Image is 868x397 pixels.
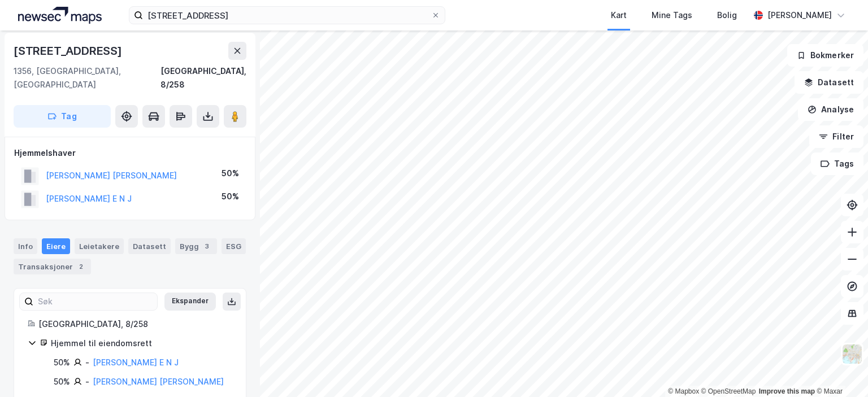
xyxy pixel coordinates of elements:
[611,8,627,22] div: Kart
[717,8,737,22] div: Bolig
[767,8,832,22] div: [PERSON_NAME]
[222,238,246,254] div: ESG
[201,241,212,252] div: 3
[93,357,179,367] a: [PERSON_NAME] E N J
[54,375,70,389] div: 50%
[164,293,216,311] button: Ekspander
[14,259,91,274] div: Transaksjoner
[811,343,868,397] div: Kontrollprogram for chat
[75,261,86,272] div: 2
[175,238,217,254] div: Bygg
[798,98,863,121] button: Analyse
[759,387,815,395] a: Improve this map
[787,44,863,67] button: Bokmerker
[54,356,70,369] div: 50%
[14,238,37,254] div: Info
[93,377,224,386] a: [PERSON_NAME] [PERSON_NAME]
[14,146,246,160] div: Hjemmelshaver
[668,387,699,395] a: Mapbox
[75,238,124,254] div: Leietakere
[42,238,70,254] div: Eiere
[701,387,756,395] a: OpenStreetMap
[811,343,868,397] iframe: Chat Widget
[85,356,89,369] div: -
[795,71,863,94] button: Datasett
[128,238,171,254] div: Datasett
[85,375,89,389] div: -
[18,7,102,24] img: logo.a4113a55bc3d86da70a041830d287a7e.svg
[222,190,239,203] div: 50%
[160,64,246,91] div: [GEOGRAPHIC_DATA], 8/258
[143,7,431,24] input: Søk på adresse, matrikkel, gårdeiere, leietakere eller personer
[14,42,124,60] div: [STREET_ADDRESS]
[38,317,232,331] div: [GEOGRAPHIC_DATA], 8/258
[652,8,692,22] div: Mine Tags
[33,293,157,310] input: Søk
[811,152,863,175] button: Tags
[51,337,232,350] div: Hjemmel til eiendomsrett
[14,64,160,91] div: 1356, [GEOGRAPHIC_DATA], [GEOGRAPHIC_DATA]
[222,167,239,180] div: 50%
[809,125,863,148] button: Filter
[14,105,111,128] button: Tag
